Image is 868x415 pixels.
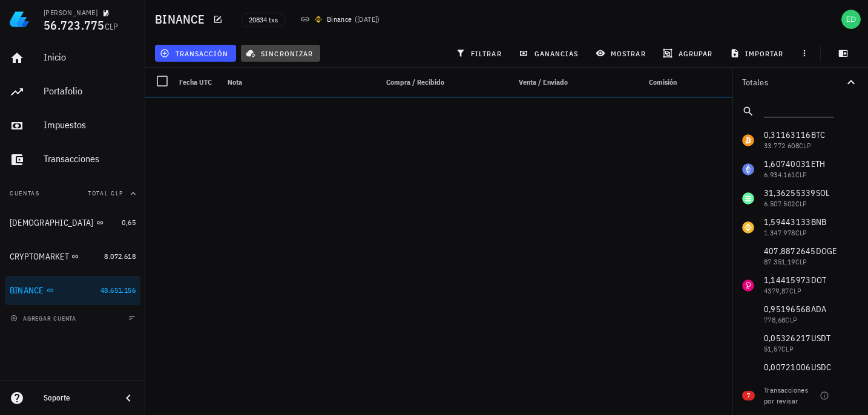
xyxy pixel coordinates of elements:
[521,48,578,58] span: ganancias
[228,77,242,87] span: Nota
[764,385,815,407] div: Transacciones por revisar
[732,48,784,58] span: importar
[386,77,444,87] span: Compra / Recibido
[725,45,791,62] button: importar
[100,286,136,295] span: 48.651.156
[5,44,140,73] a: Inicio
[44,51,136,63] div: Inicio
[594,68,682,97] div: Comisión
[514,45,586,62] button: ganancias
[249,13,278,27] span: 20834 txs
[598,48,646,58] span: mostrar
[5,77,140,106] a: Portafolio
[5,111,140,140] a: Impuestos
[5,242,140,271] a: CRYPTOMARKET 8.072.618
[372,68,449,97] div: Compra / Recibido
[10,252,69,262] div: CRYPTOMARKET
[327,13,352,25] div: Binance
[162,48,228,58] span: transacción
[248,48,313,58] span: sincronizar
[519,77,568,87] span: Venta / Enviado
[841,10,861,29] div: avatar
[355,13,380,25] span: ( )
[44,153,136,165] div: Transacciones
[241,45,321,62] button: sincronizar
[315,16,322,23] img: 270.png
[742,78,844,87] div: Totales
[458,48,502,58] span: filtrar
[122,218,136,227] span: 0,65
[5,179,140,208] button: CuentasTotal CLP
[13,315,76,322] span: agregar cuenta
[179,77,212,87] span: Fecha UTC
[104,252,136,261] span: 8.072.618
[105,21,119,32] span: CLP
[357,15,377,24] span: [DATE]
[44,119,136,131] div: Impuestos
[223,68,372,97] div: Nota
[44,8,97,18] div: [PERSON_NAME]
[44,85,136,97] div: Portafolio
[174,68,223,97] div: Fecha UTC
[10,286,44,296] div: BINANCE
[732,68,868,97] button: Totales
[665,48,712,58] span: agrupar
[5,276,140,305] a: BINANCE 48.651.156
[10,10,29,29] img: LedgiFi
[44,393,111,403] div: Soporte
[451,45,509,62] button: filtrar
[88,189,123,197] span: Total CLP
[591,45,653,62] button: mostrar
[5,208,140,237] a: [DEMOGRAPHIC_DATA] 0,65
[44,17,105,33] span: 56.723.775
[155,45,236,62] button: transacción
[155,10,209,29] h1: BINANCE
[649,77,677,87] span: Comisión
[5,145,140,174] a: Transacciones
[747,391,750,400] span: 7
[658,45,720,62] button: agrupar
[7,312,82,324] button: agregar cuenta
[495,68,573,97] div: Venta / Enviado
[10,218,94,228] div: [DEMOGRAPHIC_DATA]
